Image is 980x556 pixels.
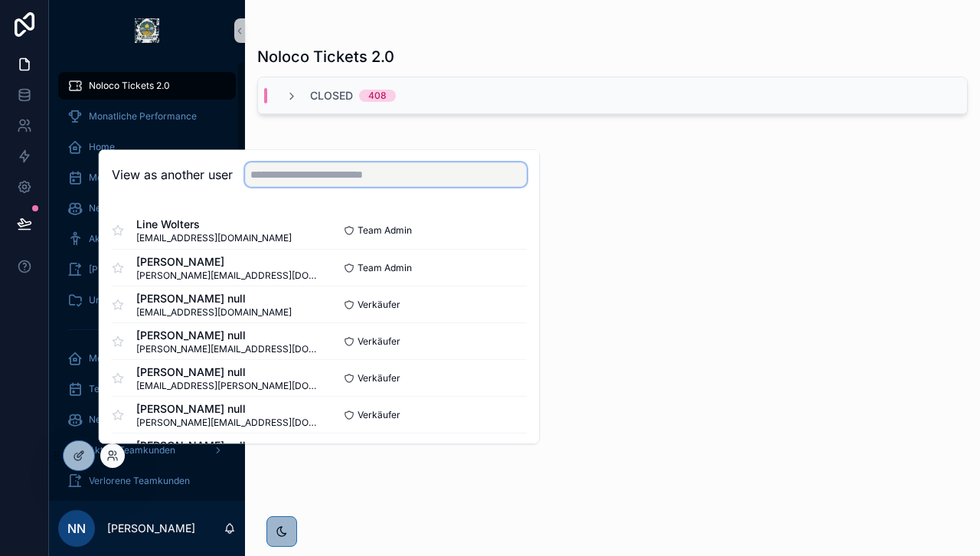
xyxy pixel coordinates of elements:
a: Neue Teamkunden [58,406,236,433]
span: [EMAIL_ADDRESS][PERSON_NAME][DOMAIN_NAME] [136,380,319,392]
a: Home [58,133,236,161]
span: Neue Kunden [89,202,147,214]
span: Verkäufer [358,409,400,421]
span: [PERSON_NAME][EMAIL_ADDRESS][DOMAIN_NAME] [136,417,319,429]
span: [PERSON_NAME] [89,263,163,276]
span: [PERSON_NAME][EMAIL_ADDRESS][DOMAIN_NAME] [136,343,319,355]
span: NN [67,519,86,538]
img: App logo [135,18,159,43]
span: Closed [310,88,353,103]
span: [PERSON_NAME] null [136,401,319,417]
span: [EMAIL_ADDRESS][DOMAIN_NAME] [136,232,292,244]
a: Team Kalender [58,375,236,403]
span: [PERSON_NAME][EMAIL_ADDRESS][DOMAIN_NAME] [136,270,319,282]
span: [PERSON_NAME] null [136,291,292,306]
div: 408 [368,90,387,102]
p: [PERSON_NAME] [107,521,195,536]
span: Mein Kalender [89,172,152,184]
h1: Noloco Tickets 2.0 [257,46,394,67]
span: Verkäufer [358,335,400,348]
span: Team Admin [358,224,412,237]
a: Monatliche Performance [58,103,236,130]
span: [EMAIL_ADDRESS][DOMAIN_NAME] [136,306,292,319]
span: [PERSON_NAME] null [136,438,319,453]
span: Verkäufer [358,372,400,384]
span: Neue Teamkunden [89,414,171,426]
span: Home [89,141,115,153]
span: [PERSON_NAME] null [136,365,319,380]
span: Aktive Teamkunden [89,444,175,456]
a: [PERSON_NAME] [58,256,236,283]
span: [PERSON_NAME] [136,254,319,270]
a: Noloco Tickets 2.0 [58,72,236,100]
a: Aktive Teamkunden [58,437,236,464]
span: [PERSON_NAME] null [136,328,319,343]
span: Line Wolters [136,217,292,232]
a: Aktive Kunden [58,225,236,253]
a: Mein Team [58,345,236,372]
span: Monatliche Performance [89,110,197,123]
a: Unterlagen [58,286,236,314]
span: Verkäufer [358,299,400,311]
span: Mein Team [89,352,137,365]
span: Team Admin [358,262,412,274]
span: Team Kalender [89,383,155,395]
span: Verlorene Teamkunden [89,475,190,487]
h2: View as another user [112,165,233,184]
a: Mein Kalender [58,164,236,191]
a: Neue Kunden [58,195,236,222]
span: Unterlagen [89,294,137,306]
span: Noloco Tickets 2.0 [89,80,170,92]
a: Verlorene Teamkunden [58,467,236,495]
span: Aktive Kunden [89,233,152,245]
div: scrollable content [49,61,245,501]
